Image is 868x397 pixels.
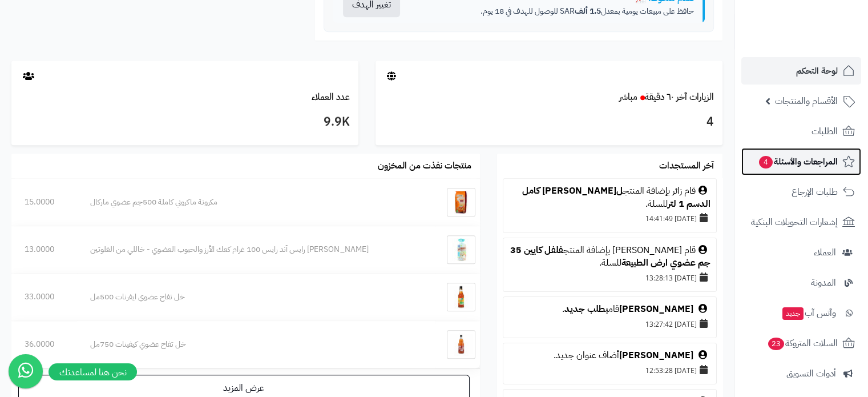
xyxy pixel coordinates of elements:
div: 13.0000 [25,244,64,255]
a: [PERSON_NAME] [619,302,693,316]
span: أدوات التسويق [786,366,836,382]
span: وآتس آب [781,305,836,321]
a: المدونة [741,269,861,296]
h3: 9.9K [20,113,350,132]
a: عدد العملاء [312,90,350,104]
div: [DATE] 12:53:28 [509,362,710,378]
div: [DATE] 13:27:42 [509,316,710,332]
span: الأقسام والمنتجات [775,93,838,109]
a: المراجعات والأسئلة4 [741,148,861,175]
a: إشعارات التحويلات البنكية [741,208,861,236]
div: قام زائر بإضافة المنتج للسلة. [509,185,710,211]
a: الزيارات آخر ٦٠ دقيقةمباشر [619,90,714,104]
a: ل[PERSON_NAME] كامل الدسم 1 لتر [522,184,710,211]
span: المراجعات والأسئلة [758,154,838,170]
span: الطلبات [812,123,838,139]
p: حافظ على مبيعات يومية بمعدل SAR للوصول للهدف في 18 يوم. [419,6,694,17]
img: خل تفاح عضوي ايفرنات 500مل [447,283,475,311]
h3: 4 [384,113,714,132]
div: قام [PERSON_NAME] بإضافة المنتج للسلة. [509,244,710,270]
div: خل تفاح عضوي كيفينات 750مل [90,339,422,350]
a: الطلبات [741,118,861,145]
span: لوحة التحكم [796,63,838,79]
img: logo-2.png [790,31,857,55]
div: [PERSON_NAME] رايس آند رايس 100 غرام كعك الأرز والحبوب العضوي - خاللي من الغلوتين [90,244,422,255]
div: 33.0000 [25,291,64,303]
div: أضاف عنوان جديد. [509,349,710,362]
span: جديد [782,307,804,320]
a: بطلب جديد [564,302,608,316]
a: فلفل كايين 35 جم عضوي ارض الطبيعة [510,243,710,270]
div: 36.0000 [25,339,64,350]
span: 23 [768,338,784,350]
a: [PERSON_NAME] [619,348,693,362]
span: السلات المتروكة [767,335,838,351]
h3: آخر المستجدات [659,161,714,171]
span: المدونة [811,275,836,291]
a: وآتس آبجديد [741,299,861,327]
span: 4 [759,156,773,169]
div: خل تفاح عضوي ايفرنات 500مل [90,291,422,303]
a: طلبات الإرجاع [741,178,861,206]
a: أدوات التسويق [741,360,861,387]
strong: 1.5 ألف [575,5,601,17]
div: قام . [509,303,710,316]
img: مكرونة ماكروني كاملة 500جم عضوي ماركال [447,188,475,216]
a: السلات المتروكة23 [741,330,861,357]
h3: منتجات نفذت من المخزون [378,161,471,171]
a: العملاء [741,239,861,266]
span: طلبات الإرجاع [792,184,838,200]
div: 15.0000 [25,197,64,208]
div: [DATE] 14:41:49 [509,210,710,226]
small: مباشر [619,90,637,104]
img: خل تفاح عضوي كيفينات 750مل [447,330,475,359]
img: بروبايوس رايس آند رايس 100 غرام كعك الأرز والحبوب العضوي - خاللي من الغلوتين [447,235,475,264]
span: العملاء [814,244,836,260]
a: لوحة التحكم [741,57,861,85]
span: إشعارات التحويلات البنكية [751,214,838,230]
div: مكرونة ماكروني كاملة 500جم عضوي ماركال [90,197,422,208]
div: [DATE] 13:28:13 [509,270,710,286]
